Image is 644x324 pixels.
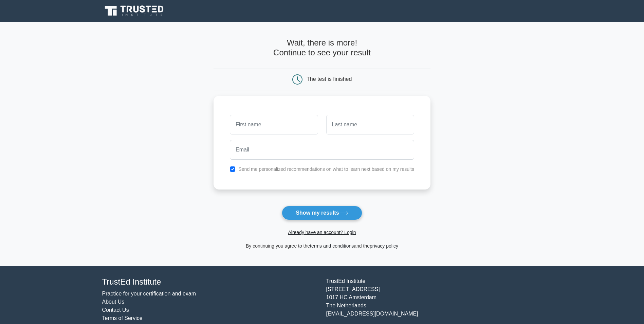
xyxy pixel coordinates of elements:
input: First name [230,115,318,134]
a: privacy policy [370,243,398,249]
a: terms and conditions [310,243,354,249]
h4: TrustEd Institute [102,277,318,287]
h4: Wait, there is more! Continue to see your result [214,38,430,58]
label: Send me personalized recommendations on what to learn next based on my results [238,166,414,172]
a: Practice for your certification and exam [102,291,196,296]
a: About Us [102,299,125,305]
input: Last name [326,115,414,134]
a: Contact Us [102,307,129,313]
input: Email [230,140,414,160]
button: Show my results [282,206,362,220]
div: The test is finished [307,76,352,82]
font: Show my results [296,210,339,216]
font: By continuing you agree to the and the [246,243,398,249]
a: Already have an account? Login [288,230,356,235]
a: Terms of Service [102,315,143,321]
